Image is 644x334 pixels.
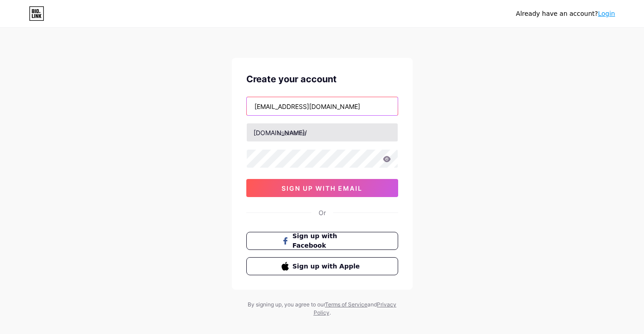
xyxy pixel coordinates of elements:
[598,10,615,17] a: Login
[246,232,398,250] button: Sign up with Facebook
[246,72,398,86] div: Create your account
[245,301,399,317] div: By signing up, you agree to our and .
[246,257,398,275] button: Sign up with Apple
[325,301,367,308] a: Terms of Service
[282,184,362,192] span: sign up with email
[247,123,398,141] input: username
[292,231,362,250] span: Sign up with Facebook
[247,97,398,115] input: Email
[319,208,326,217] div: Or
[292,262,362,271] span: Sign up with Apple
[254,128,307,137] div: [DOMAIN_NAME]/
[246,179,398,197] button: sign up with email
[516,9,615,19] div: Already have an account?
